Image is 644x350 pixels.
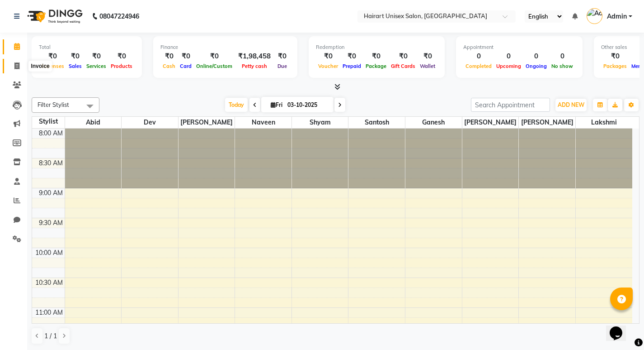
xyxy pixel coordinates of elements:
[576,117,632,128] span: Lakshmi
[37,158,65,168] div: 8:30 AM
[33,278,65,288] div: 10:30 AM
[463,43,575,51] div: Appointment
[316,43,437,51] div: Redemption
[37,218,65,228] div: 9:30 AM
[418,51,437,62] div: ₹0
[160,43,290,51] div: Finance
[389,51,418,62] div: ₹0
[194,51,235,62] div: ₹0
[555,99,587,111] button: ADD NEW
[389,63,418,69] span: Gift Cards
[178,63,194,69] span: Card
[340,51,363,62] div: ₹0
[37,129,65,138] div: 8:00 AM
[225,98,248,112] span: Today
[32,117,65,126] div: Stylist
[84,63,108,69] span: Services
[405,117,462,128] span: Ganesh
[463,63,494,69] span: Completed
[65,117,122,128] span: Abid
[99,4,139,29] b: 08047224946
[601,63,629,69] span: Packages
[607,12,627,21] span: Admin
[601,51,629,62] div: ₹0
[363,63,389,69] span: Package
[235,51,274,62] div: ₹1,98,458
[39,43,135,51] div: Total
[340,63,363,69] span: Prepaid
[28,61,52,72] div: Invoice
[274,51,290,62] div: ₹0
[240,63,269,69] span: Petty cash
[33,248,65,258] div: 10:00 AM
[84,51,108,62] div: ₹0
[178,51,194,62] div: ₹0
[33,308,65,317] div: 11:00 AM
[463,51,494,62] div: 0
[285,98,330,112] input: 2025-10-03
[494,51,523,62] div: 0
[160,63,178,69] span: Cash
[316,51,340,62] div: ₹0
[549,63,575,69] span: No show
[418,63,437,69] span: Wallet
[523,51,549,62] div: 0
[348,117,405,128] span: Santosh
[66,51,84,62] div: ₹0
[549,51,575,62] div: 0
[194,63,235,69] span: Online/Custom
[519,117,575,128] span: [PERSON_NAME]
[523,63,549,69] span: Ongoing
[160,51,178,62] div: ₹0
[122,117,178,128] span: Dev
[462,117,519,128] span: [PERSON_NAME]
[37,188,65,198] div: 9:00 AM
[66,63,84,69] span: Sales
[587,8,602,24] img: Admin
[38,101,69,108] span: Filter Stylist
[471,98,550,112] input: Search Appointment
[316,63,340,69] span: Voucher
[558,101,584,108] span: ADD NEW
[275,63,289,69] span: Due
[44,331,57,341] span: 1 / 1
[606,314,635,341] iframe: chat widget
[494,63,523,69] span: Upcoming
[292,117,348,128] span: Shyam
[179,117,235,128] span: [PERSON_NAME]
[108,51,135,62] div: ₹0
[23,4,85,29] img: logo
[363,51,389,62] div: ₹0
[108,63,135,69] span: Products
[39,51,66,62] div: ₹0
[235,117,291,128] span: Naveen
[268,101,285,108] span: Fri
